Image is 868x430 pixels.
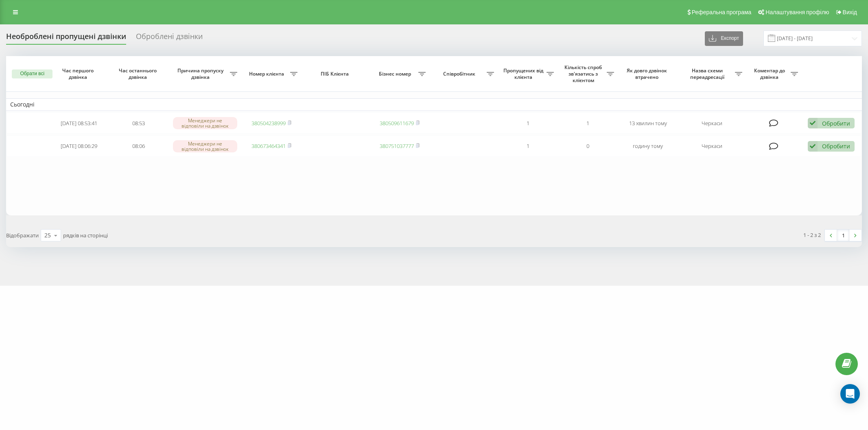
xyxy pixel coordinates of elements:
div: Менеджери не відповіли на дзвінок [173,140,237,152]
span: Причина пропуску дзвінка [173,67,230,80]
td: [DATE] 08:06:29 [49,135,109,157]
a: 380509611679 [380,119,414,127]
span: Як довго дзвінок втрачено [625,67,671,80]
td: 1 [558,113,618,134]
span: рядків на сторінці [63,232,108,239]
div: Оброблені дзвінки [136,32,203,45]
a: 380673464341 [251,142,286,150]
span: Налаштування профілю [765,9,829,15]
td: годину тому [618,135,678,157]
span: Пропущених від клієнта [502,67,547,80]
div: 1 - 2 з 2 [803,231,821,239]
span: Номер клієнта [245,71,290,77]
span: Бізнес номер [374,71,418,77]
div: Обробити [822,142,850,150]
span: ПІБ Клієнта [308,71,363,77]
div: Обробити [822,119,850,127]
span: Час першого дзвінка [56,67,102,80]
td: 1 [498,135,558,157]
td: [DATE] 08:53:41 [49,113,109,134]
a: 1 [837,230,849,241]
td: Черкаси [678,135,746,157]
span: Співробітник [434,71,487,77]
a: 380751037777 [380,142,414,150]
span: Вихід [843,9,857,15]
div: 25 [44,231,51,239]
td: Черкаси [678,113,746,134]
span: Відображати [6,232,39,239]
button: Експорт [705,31,743,46]
span: Коментар до дзвінка [750,67,791,80]
span: Реферальна програма [692,9,752,15]
div: Open Intercom Messenger [840,384,860,404]
td: 1 [498,113,558,134]
td: 13 хвилин тому [618,113,678,134]
td: 08:06 [109,135,168,157]
a: 380504238999 [251,119,286,127]
td: Сьогодні [6,98,862,111]
span: Час останнього дзвінка [116,67,162,80]
td: 0 [558,135,618,157]
td: 08:53 [109,113,168,134]
span: Кількість спроб зв'язатись з клієнтом [562,64,606,83]
span: Назва схеми переадресації [682,67,735,80]
div: Менеджери не відповіли на дзвінок [173,117,237,129]
div: Необроблені пропущені дзвінки [6,32,126,45]
button: Обрати всі [12,69,52,78]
